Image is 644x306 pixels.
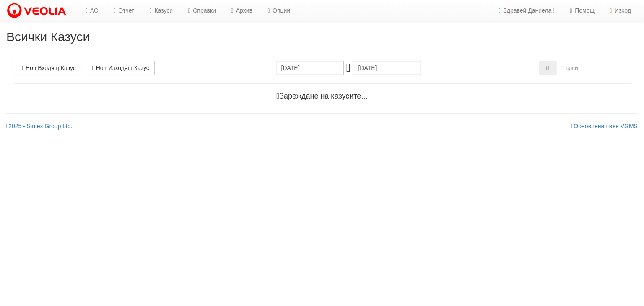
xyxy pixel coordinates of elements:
[571,123,638,130] a: Обновления във VGMS
[6,123,73,130] a: 2025 - Sintex Group Ltd.
[6,30,638,44] h2: Всички Казуси
[6,2,70,20] img: VeoliaLogo.png
[83,61,155,75] a: Нов Изходящ Казус
[13,92,631,101] h4: Зареждане на казусите...
[556,61,631,75] input: Търсене по Идентификатор, Бл/Вх/Ап, Тип, Описание, Моб. Номер, Имейл, Файл, Коментар,
[13,61,81,75] a: Нов Входящ Казус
